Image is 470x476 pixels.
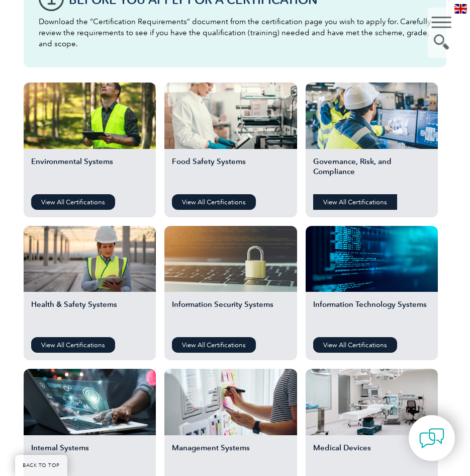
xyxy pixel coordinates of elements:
[419,426,444,451] img: contact-chat.png
[31,156,149,187] h2: Environmental Systems
[313,337,397,353] a: View All Certifications
[313,156,431,187] h2: Governance, Risk, and Compliance
[313,194,397,210] a: View All Certifications
[31,337,115,353] a: View All Certifications
[31,194,115,210] a: View All Certifications
[313,299,431,330] h2: Information Technology Systems
[172,443,290,473] h2: Management Systems
[39,16,432,49] p: Download the “Certification Requirements” document from the certification page you wish to apply ...
[172,299,290,330] h2: Information Security Systems
[313,443,431,473] h2: Medical Devices
[172,337,256,353] a: View All Certifications
[172,194,256,210] a: View All Certifications
[454,4,467,14] img: en
[31,299,149,330] h2: Health & Safety Systems
[15,455,67,476] a: BACK TO TOP
[31,443,149,473] h2: Internal Systems
[172,156,290,187] h2: Food Safety Systems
